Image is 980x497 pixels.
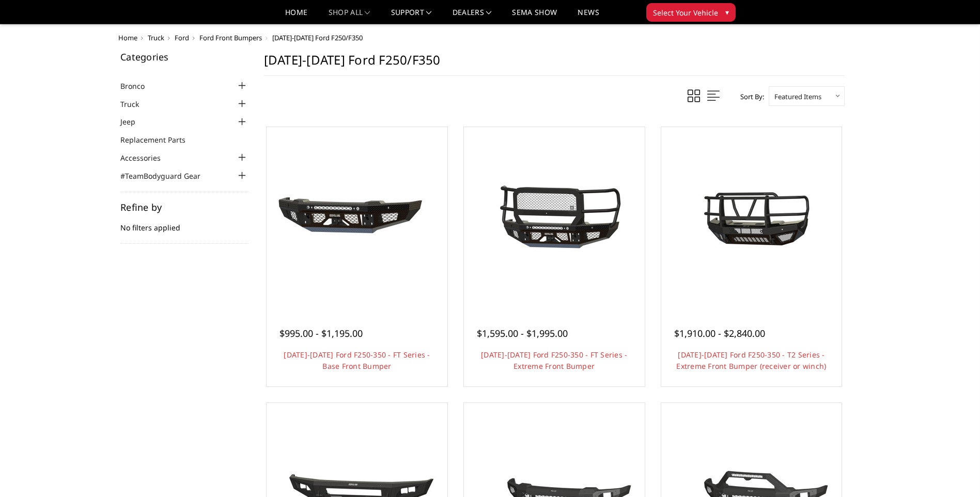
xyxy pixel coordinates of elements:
a: [DATE]-[DATE] Ford F250-350 - T2 Series - Extreme Front Bumper (receiver or winch) [676,350,826,371]
a: Truck [120,99,152,110]
a: 2023-2025 Ford F250-350 - FT Series - Extreme Front Bumper 2023-2025 Ford F250-350 - FT Series - ... [466,130,642,305]
a: SEMA Show [512,9,557,24]
button: Select Your Vehicle [646,3,736,22]
a: Home [285,9,307,24]
a: Truck [148,33,164,42]
div: No filters applied [120,203,248,244]
a: Accessories [120,152,174,163]
span: [DATE]-[DATE] Ford F250/F350 [272,33,363,42]
label: Sort By: [735,89,764,104]
a: Replacement Parts [120,134,198,145]
a: #TeamBodyguard Gear [120,170,213,181]
a: 2023-2025 Ford F250-350 - FT Series - Base Front Bumper [269,130,445,305]
a: Ford Front Bumpers [199,33,262,42]
span: ▾ [725,7,729,18]
span: $1,910.00 - $2,840.00 [674,327,765,339]
span: $995.00 - $1,195.00 [279,327,363,339]
a: Jeep [120,116,148,127]
a: News [578,9,599,24]
img: 2023-2025 Ford F250-350 - T2 Series - Extreme Front Bumper (receiver or winch) [668,171,834,263]
a: Ford [175,33,189,42]
a: Support [391,9,432,24]
span: $1,595.00 - $1,995.00 [477,327,568,339]
a: Dealers [453,9,492,24]
a: Bronco [120,81,158,91]
h5: Categories [120,52,248,61]
a: shop all [329,9,370,24]
a: 2023-2025 Ford F250-350 - T2 Series - Extreme Front Bumper (receiver or winch) 2023-2025 Ford F25... [664,130,839,305]
img: 2023-2025 Ford F250-350 - FT Series - Base Front Bumper [274,179,440,256]
h5: Refine by [120,203,248,212]
h1: [DATE]-[DATE] Ford F250/F350 [264,52,845,76]
a: Home [118,33,137,42]
span: Select Your Vehicle [653,7,718,18]
a: [DATE]-[DATE] Ford F250-350 - FT Series - Extreme Front Bumper [481,350,627,371]
a: [DATE]-[DATE] Ford F250-350 - FT Series - Base Front Bumper [284,350,430,371]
